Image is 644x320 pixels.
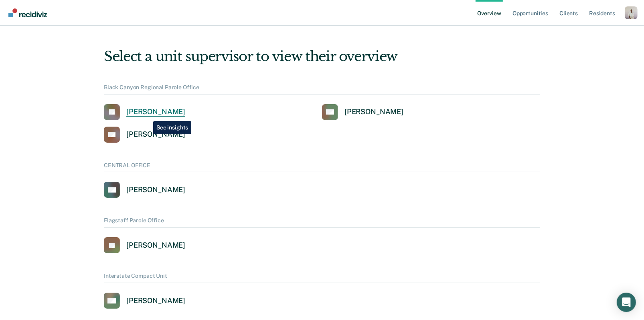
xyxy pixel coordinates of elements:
[322,104,403,120] a: [PERSON_NAME]
[104,273,540,283] div: Interstate Compact Unit
[104,182,185,198] a: [PERSON_NAME]
[617,293,636,312] div: Open Intercom Messenger
[8,8,47,17] img: Recidiviz
[104,84,540,94] div: Black Canyon Regional Parole Office
[344,107,403,117] div: [PERSON_NAME]
[104,104,185,120] a: [PERSON_NAME]
[104,48,540,65] div: Select a unit supervisor to view their overview
[126,107,185,117] div: [PERSON_NAME]
[126,241,185,250] div: [PERSON_NAME]
[104,293,185,309] a: [PERSON_NAME]
[625,6,638,19] button: Profile dropdown button
[126,130,185,139] div: [PERSON_NAME]
[104,237,185,253] a: [PERSON_NAME]
[126,296,185,306] div: [PERSON_NAME]
[104,127,185,143] a: [PERSON_NAME]
[126,185,185,195] div: [PERSON_NAME]
[104,217,540,228] div: Flagstaff Parole Office
[104,162,540,172] div: CENTRAL OFFICE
